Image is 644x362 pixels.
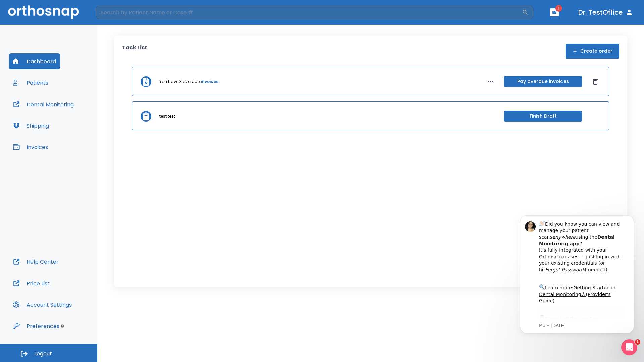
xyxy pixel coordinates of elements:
[590,76,601,87] button: Dismiss
[159,113,175,119] p: test test
[159,79,200,85] p: You have 3 overdue
[9,297,76,313] button: Account Settings
[9,275,54,291] button: Price List
[9,318,63,334] button: Preferences
[9,139,52,155] button: Invoices
[122,44,147,59] p: Task List
[96,6,522,19] input: Search by Patient Name or Case #
[8,5,79,19] img: Orthosnap
[9,96,78,112] button: Dental Monitoring
[34,350,52,357] span: Logout
[114,10,119,16] button: Dismiss notification
[566,44,619,59] button: Create order
[635,339,640,345] span: 1
[9,118,53,134] button: Shipping
[555,5,562,12] span: 1
[510,209,644,337] iframe: Intercom notifications message
[29,107,89,119] a: App Store
[621,339,637,355] iframe: Intercom live chat
[504,111,582,122] button: Finish Draft
[29,105,114,139] div: Download the app: | ​ Let us know if you need help getting started!
[29,114,114,120] p: Message from Ma, sent 5w ago
[201,79,218,85] a: invoices
[59,323,65,329] div: Tooltip anchor
[9,254,63,270] button: Help Center
[9,75,52,91] button: Patients
[576,6,636,18] button: Dr. TestOffice
[504,76,582,87] button: Pay overdue invoices
[9,53,60,69] button: Dashboard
